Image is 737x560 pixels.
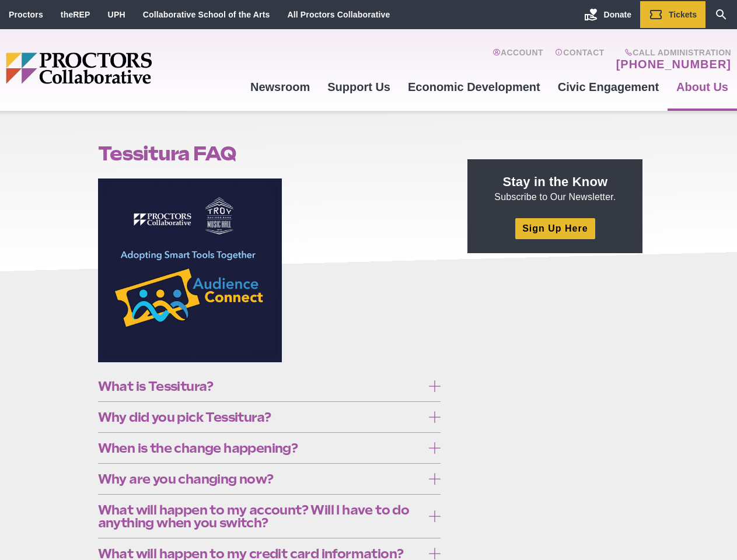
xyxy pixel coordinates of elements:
span: What will happen to my account? Will I have to do anything when you switch? [98,503,423,529]
span: What will happen to my credit card information? [98,547,423,560]
a: Support Us [319,71,399,103]
span: Donate [604,10,631,19]
a: UPH [108,10,125,19]
a: Contact [555,48,605,71]
a: All Proctors Collaborative [287,10,390,19]
a: Proctors [9,10,43,19]
a: theREP [61,10,90,19]
span: When is the change happening? [98,442,423,454]
a: Collaborative School of the Arts [143,10,270,19]
strong: Stay in the Know [503,174,608,189]
a: Search [705,1,737,28]
a: Tickets [640,1,705,28]
a: Sign Up Here [515,218,595,239]
a: About Us [668,71,737,103]
span: Why are you changing now? [98,473,423,485]
p: Subscribe to Our Newsletter. [481,173,628,204]
span: Tickets [669,10,697,19]
span: What is Tessitura? [98,380,423,393]
span: Why did you pick Tessitura? [98,411,423,423]
a: Economic Development [399,71,549,103]
a: Donate [575,1,640,28]
a: Account [493,48,543,71]
h1: Tessitura FAQ [98,142,441,164]
a: Newsroom [242,71,319,103]
a: Civic Engagement [549,71,668,103]
img: Proctors logo [6,52,242,84]
span: Call Administration [613,48,731,57]
a: [PHONE_NUMBER] [616,57,731,71]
